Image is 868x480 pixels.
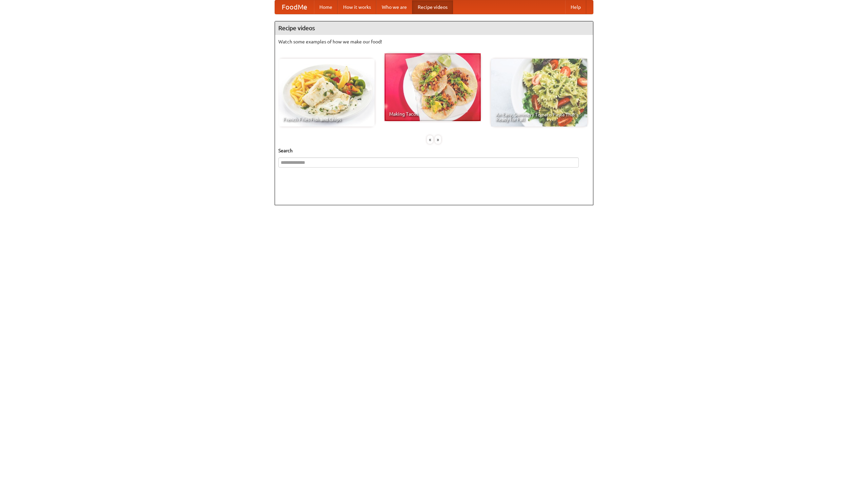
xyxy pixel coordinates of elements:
[427,135,433,144] div: «
[278,59,375,127] a: French Fries Fish and Chips
[283,117,370,122] span: French Fries Fish and Chips
[275,21,593,35] h4: Recipe videos
[496,112,583,122] span: An Easy, Summery Tomato Pasta That's Ready for Fall
[338,0,376,14] a: How it works
[384,53,481,121] a: Making Tacos
[278,38,590,45] p: Watch some examples of how we make our food!
[491,59,587,127] a: An Easy, Summery Tomato Pasta That's Ready for Fall
[565,0,586,14] a: Help
[412,0,453,14] a: Recipe videos
[314,0,338,14] a: Home
[278,147,590,154] h5: Search
[376,0,412,14] a: Who we are
[275,0,314,14] a: FoodMe
[389,112,476,116] span: Making Tacos
[435,135,441,144] div: »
